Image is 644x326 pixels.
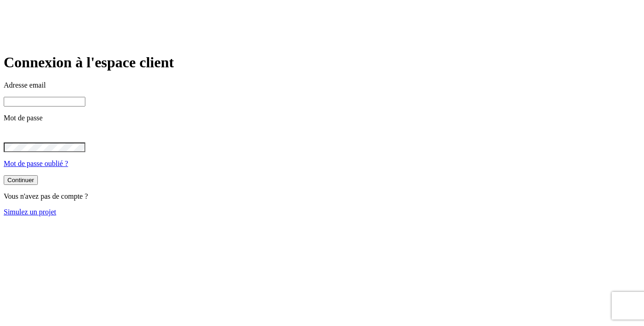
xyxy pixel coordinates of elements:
p: Mot de passe [4,114,640,122]
p: Vous n'avez pas de compte ? [4,192,640,201]
h1: Connexion à l'espace client [4,54,640,71]
a: Simulez un projet [4,208,56,216]
button: Continuer [4,175,38,185]
a: Mot de passe oublié ? [4,160,68,167]
div: Continuer [7,177,34,184]
p: Adresse email [4,81,640,89]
